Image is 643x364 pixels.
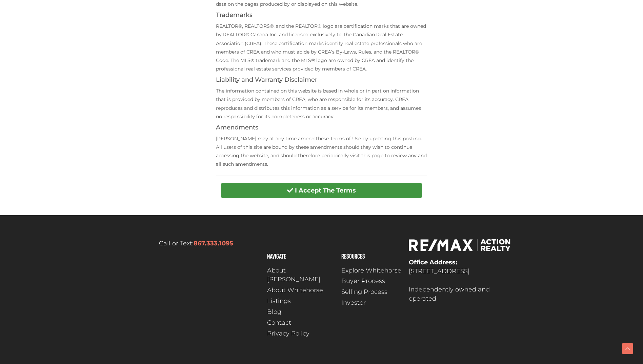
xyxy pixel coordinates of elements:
a: About Whitehorse [267,286,335,295]
strong: Office Address: [409,259,457,266]
h4: Navigate [267,252,335,259]
a: Blog [267,307,335,317]
span: Investor [341,298,366,307]
h4: Liability and Warranty Disclaimer [216,77,427,83]
p: [STREET_ADDRESS] Independently owned and operated [409,258,511,303]
p: REALTOR®, REALTORS®, and the REALTOR® logo are certification marks that are owned by REALTOR® Can... [216,22,427,73]
a: Explore Whitehorse [341,266,402,275]
a: Privacy Policy [267,329,335,338]
a: Listings [267,297,335,306]
a: About [PERSON_NAME] [267,266,335,284]
strong: I Accept The Terms [295,187,356,194]
a: 867.333.1095 [194,240,233,247]
h4: Resources [341,252,402,259]
span: Blog [267,307,281,317]
span: Listings [267,297,291,306]
span: Contact [267,318,291,327]
a: Selling Process [341,287,402,297]
span: About Whitehorse [267,286,323,295]
a: Investor [341,298,402,307]
a: Buyer Process [341,277,402,286]
h4: Trademarks [216,12,427,19]
span: Buyer Process [341,277,385,286]
a: Contact [267,318,335,327]
span: Explore Whitehorse [341,266,401,275]
button: I Accept The Terms [221,183,422,198]
h4: Amendments [216,124,427,131]
p: Call or Text: [132,239,261,248]
p: [PERSON_NAME] may at any time amend these Terms of Use by updating this posting. All users of thi... [216,135,427,169]
span: Privacy Policy [267,329,309,338]
p: The information contained on this website is based in whole or in part on information that is pro... [216,87,427,121]
span: Selling Process [341,287,387,297]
